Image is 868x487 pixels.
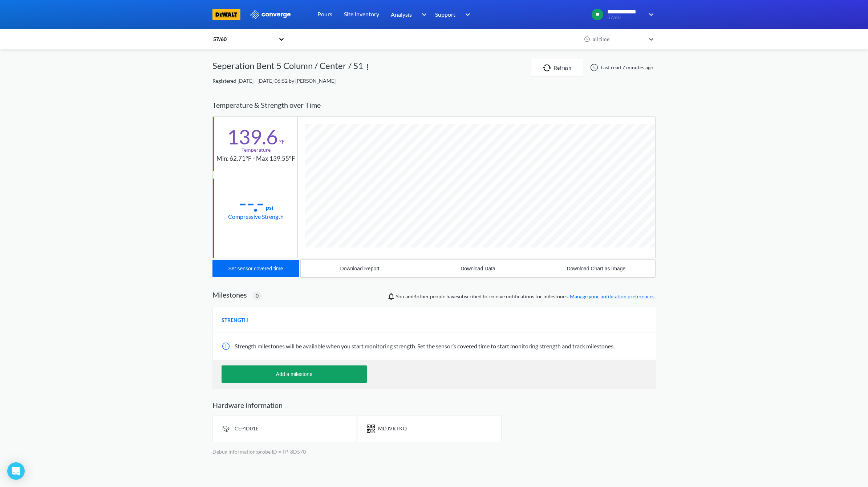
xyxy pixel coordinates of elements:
span: You and people have subscribed to receive notifications for milestones. [396,292,656,300]
div: Last read 7 minutes ago [586,63,656,72]
img: notifications-icon.svg [387,292,396,301]
img: more.svg [363,63,372,71]
button: Set sensor covered time [212,260,299,277]
span: STRENGTH [222,316,248,324]
div: Download Report [340,266,380,271]
div: Temperature & Strength over Time [212,94,656,116]
span: MDJVKTKQ [378,425,407,431]
a: branding logo [212,9,249,20]
span: CE-4D01E [235,425,259,431]
button: Download Report [301,260,419,277]
span: Strength milestones will be available when you start monitoring strength. Set the sensor’s covere... [235,343,615,349]
div: 57/60 [212,35,275,43]
span: Support [435,10,455,19]
img: downArrow.svg [417,10,429,19]
img: downArrow.svg [644,10,656,19]
img: icon-clock.svg [584,36,591,42]
div: --.- [239,194,264,212]
span: Registered [DATE] - [DATE] 06:52 by [PERSON_NAME] [212,78,336,84]
button: Refresh [531,59,583,77]
span: Analysis [391,10,412,19]
button: Download Chart as Image [537,260,655,277]
div: Seperation Bent 5 Column / Center / S1 [212,59,363,77]
a: Manage your notification preferences. [570,293,656,299]
img: logo_ewhite.svg [249,10,291,19]
div: all time [591,35,645,43]
img: downArrow.svg [461,10,472,19]
span: Siobhan Sawyer, TJ Burnley, Jonathon Adams, Trey Triplet [414,293,429,299]
img: icon-refresh.svg [543,64,554,71]
img: branding logo [212,9,240,20]
div: Open Intercom Messenger [7,462,25,480]
div: Min: 62.71°F - Max 139.55°F [216,154,295,164]
button: Add a milestone [222,365,367,383]
img: signal-icon.svg [222,424,230,433]
div: 139.6 [227,128,278,146]
button: Download Data [419,260,537,277]
div: Set sensor covered time [228,266,283,271]
div: Temperature [242,146,271,154]
span: 57/60 [607,15,644,20]
p: Debug information: probe ID = TP-8D570 [212,448,656,456]
div: Download Data [461,266,495,271]
h2: Milestones [212,290,247,299]
img: icon-short-text.svg [367,424,375,433]
h2: Hardware information [212,401,656,409]
div: Compressive Strength [228,212,284,221]
span: 0 [256,292,259,300]
div: Download Chart as Image [567,266,625,271]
